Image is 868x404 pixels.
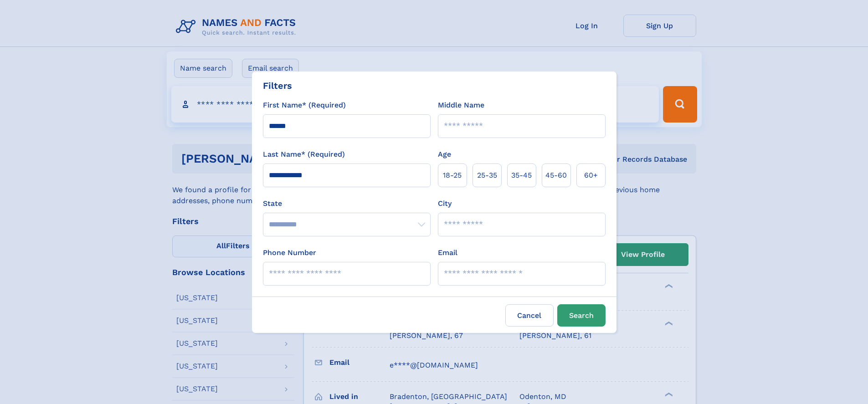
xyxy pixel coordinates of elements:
label: Age [438,149,451,160]
button: Search [557,304,606,327]
span: 45‑60 [545,170,567,181]
label: Middle Name [438,100,484,111]
label: State [263,198,431,209]
label: Phone Number [263,247,316,258]
label: City [438,198,452,209]
label: Cancel [505,304,554,327]
span: 18‑25 [443,170,462,181]
label: Last Name* (Required) [263,149,345,160]
label: First Name* (Required) [263,100,346,111]
div: Filters [263,79,292,92]
span: 35‑45 [511,170,532,181]
span: 25‑35 [477,170,497,181]
span: 60+ [584,170,598,181]
label: Email [438,247,457,258]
